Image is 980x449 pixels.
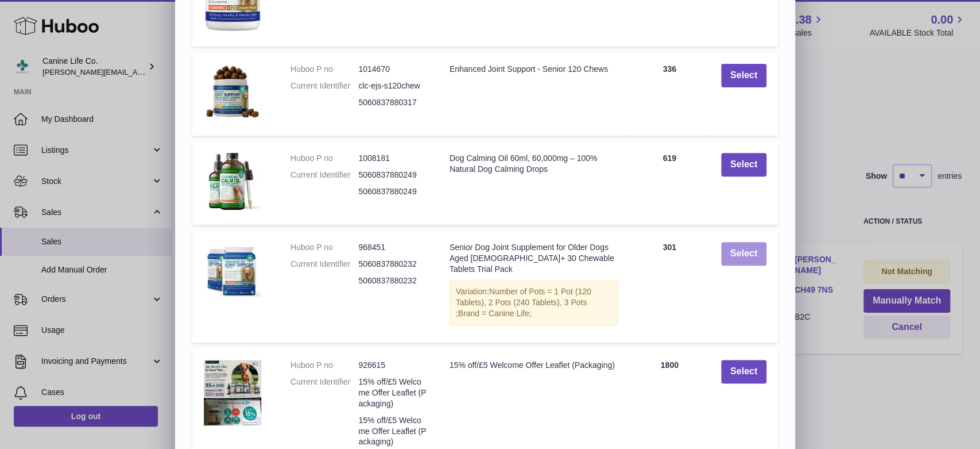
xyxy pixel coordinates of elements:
[630,231,710,343] td: 301
[721,242,766,266] button: Select
[204,360,261,425] img: 15% off/£5 Welcome Offer Leaflet (Packaging)
[204,153,261,210] img: Dog Calming Oil 60ml, 60,000mg – 100% Natural Dog Calming Drops
[290,360,358,371] dt: Huboo P no
[290,170,358,181] dt: Current Identifier
[450,64,618,75] div: Enhanced Joint Support - Senior 120 Chews
[458,309,532,318] span: Brand = Canine Life;
[358,275,426,286] dd: 5060837880232
[721,153,766,176] button: Select
[290,377,358,409] dt: Current Identifier
[358,415,426,448] dd: 15% off/£5 Welcome Offer Leaflet (Packaging)
[358,360,426,371] dd: 926615
[450,280,618,325] div: Variation:
[630,141,710,225] td: 619
[450,360,618,371] div: 15% off/£5 Welcome Offer Leaflet (Packaging)
[450,153,618,175] div: Dog Calming Oil 60ml, 60,000mg – 100% Natural Dog Calming Drops
[456,287,591,318] span: Number of Pots = 1 Pot (120 Tablets), 2 Pots (240 Tablets), 3 Pots ;
[358,377,426,409] dd: 15% off/£5 Welcome Offer Leaflet (Packaging)
[450,242,618,275] div: Senior Dog Joint Supplement for Older Dogs Aged [DEMOGRAPHIC_DATA]+ 30 Chewable Tablets Trial Pack
[290,153,358,164] dt: Huboo P no
[630,52,710,136] td: 336
[358,80,426,91] dd: clc-ejs-s120chew
[290,242,358,253] dt: Huboo P no
[721,360,766,383] button: Select
[358,170,426,181] dd: 5060837880249
[358,153,426,164] dd: 1008181
[290,259,358,270] dt: Current Identifier
[358,97,426,108] dd: 5060837880317
[204,64,261,121] img: Enhanced Joint Support - Senior 120 Chews
[290,64,358,75] dt: Huboo P no
[358,64,426,75] dd: 1014670
[358,242,426,253] dd: 968451
[290,80,358,91] dt: Current Identifier
[721,64,766,87] button: Select
[204,242,261,300] img: Senior Dog Joint Supplement for Older Dogs Aged 8+ 30 Chewable Tablets Trial Pack
[358,259,426,270] dd: 5060837880232
[358,186,426,197] dd: 5060837880249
